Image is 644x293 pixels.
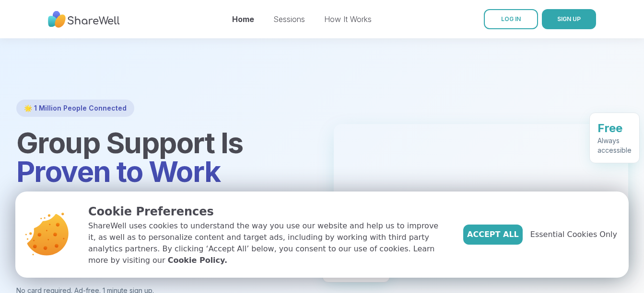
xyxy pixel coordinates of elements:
[16,154,221,189] span: Proven to Work
[597,136,632,155] div: Always accessible
[597,121,632,136] div: Free
[530,229,617,240] span: Essential Cookies Only
[88,220,448,266] p: ShareWell uses cookies to understand the way you use our website and help us to improve it, as we...
[501,15,521,23] span: LOG IN
[463,225,523,245] button: Accept All
[168,255,227,266] a: Cookie Policy.
[16,128,311,186] h1: Group Support Is
[324,14,372,24] a: How It Works
[232,14,254,24] a: Home
[273,14,305,24] a: Sessions
[542,9,596,29] button: SIGN UP
[484,9,538,29] a: LOG IN
[557,15,581,23] span: SIGN UP
[467,229,519,240] span: Accept All
[48,6,120,33] img: ShareWell Nav Logo
[16,100,134,117] div: 🌟 1 Million People Connected
[88,203,448,220] p: Cookie Preferences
